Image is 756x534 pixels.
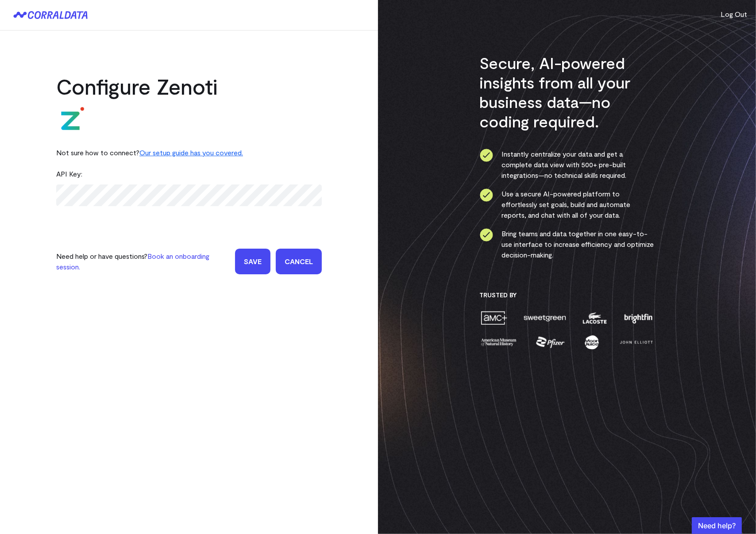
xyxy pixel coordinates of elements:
input: Save [235,249,270,274]
img: moon-juice-c312e729.png [583,334,601,350]
a: Our setup guide has you covered. [139,148,243,157]
img: ico-check-circle-4b19435c.svg [480,188,493,202]
li: Instantly centralize your data and get a complete data view with 500+ pre-built integrations—no t... [480,149,655,181]
img: pfizer-e137f5fc.png [535,334,566,350]
img: sweetgreen-1d1fb32c.png [523,310,567,326]
li: Use a secure AI-powered platform to effortlessly set goals, build and automate reports, and chat ... [480,188,655,220]
h3: Secure, AI-powered insights from all your business data—no coding required. [480,53,655,131]
img: john-elliott-25751c40.png [618,334,654,350]
h3: Trusted By [480,291,655,299]
a: Cancel [276,249,322,274]
button: Log Out [721,9,747,19]
img: ico-check-circle-4b19435c.svg [480,228,493,242]
img: amnh-5afada46.png [480,334,518,350]
li: Bring teams and data together in one easy-to-use interface to increase efficiency and optimize de... [480,228,655,260]
p: Need help or have questions? [56,251,230,272]
img: amc-0b11a8f1.png [480,310,508,326]
h2: Configure Zenoti [56,73,322,100]
a: Book an onboarding session. [56,252,209,271]
div: Not sure how to connect? [56,142,322,163]
img: lacoste-7a6b0538.png [582,310,608,326]
img: brightfin-a251e171.png [622,310,654,326]
img: zenoti-2086f9c1.png [56,107,85,135]
img: ico-check-circle-4b19435c.svg [480,149,493,162]
div: API Key: [56,163,322,184]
